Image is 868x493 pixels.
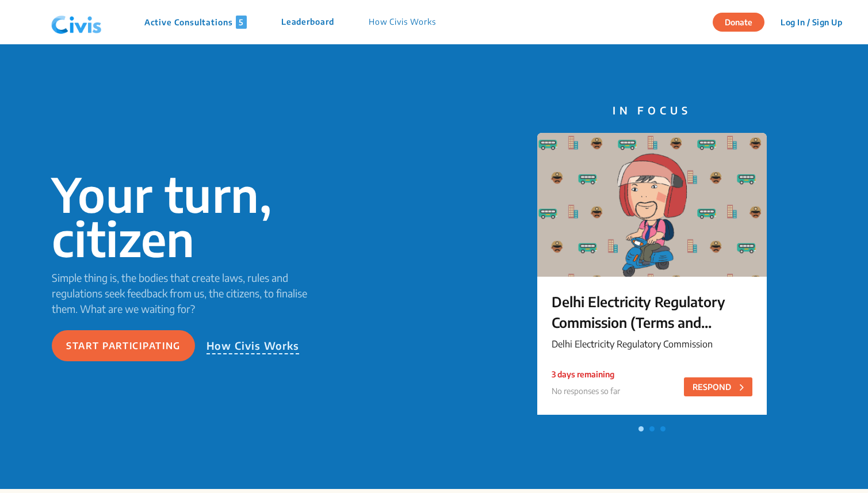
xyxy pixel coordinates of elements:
[52,270,319,316] p: Simple thing is, the bodies that create laws, rules and regulations seek feedback from us, the ci...
[144,16,247,29] p: Active Consultations
[52,172,319,261] p: Your turn, citizen
[47,5,106,40] img: navlogo.png
[713,13,764,32] button: Donate
[552,337,752,351] p: Delhi Electricity Regulatory Commission
[52,330,195,361] button: Start participating
[552,386,620,396] span: No responses so far
[369,16,436,29] p: How Civis Works
[281,16,334,29] p: Leaderboard
[537,102,767,118] p: IN FOCUS
[537,133,767,421] a: Delhi Electricity Regulatory Commission (Terms and Conditions for Determination of Tariff) (Secon...
[552,291,752,333] p: Delhi Electricity Regulatory Commission (Terms and Conditions for Determination of Tariff) (Secon...
[236,16,247,29] span: 5
[773,13,850,31] button: Log In / Sign Up
[207,338,300,354] p: How Civis Works
[552,368,620,380] p: 3 days remaining
[713,16,773,27] a: Donate
[684,377,752,396] button: RESPOND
